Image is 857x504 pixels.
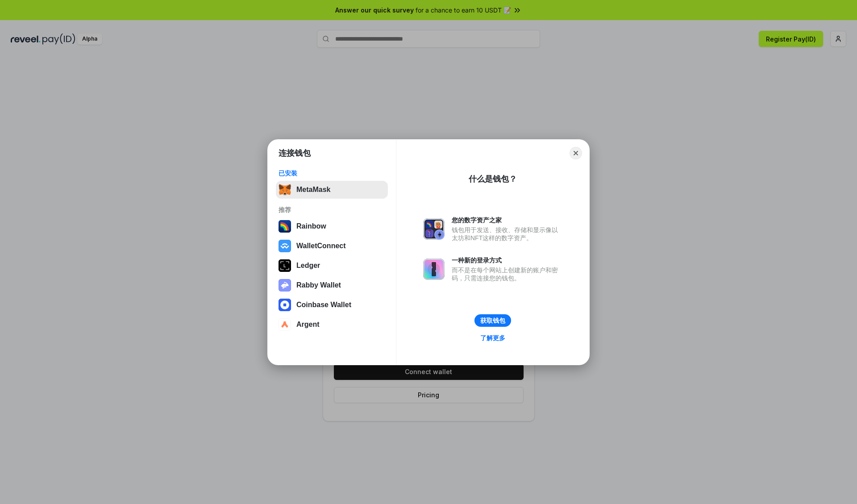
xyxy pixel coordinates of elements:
[279,259,291,272] img: svg+xml,%3Csvg%20xmlns%3D%22http%3A%2F%2Fwww.w3.org%2F2000%2Fsvg%22%20width%3D%2228%22%20height%3...
[452,256,562,264] div: 一种新的登录方式
[475,332,511,344] a: 了解更多
[474,314,511,327] button: 获取钱包
[452,266,562,282] div: 而不是在每个网站上创建新的账户和密码，只需连接您的钱包。
[296,281,341,289] div: Rabby Wallet
[480,317,505,325] div: 获取钱包
[276,276,388,294] button: Rabby Wallet
[469,174,517,184] div: 什么是钱包？
[276,237,388,255] button: WalletConnect
[279,299,291,311] img: svg+xml,%3Csvg%20width%3D%2228%22%20height%3D%2228%22%20viewBox%3D%220%200%2028%2028%22%20fill%3D...
[480,334,505,342] div: 了解更多
[276,181,388,199] button: MetaMask
[276,316,388,333] button: Argent
[279,318,291,331] img: svg+xml,%3Csvg%20width%3D%2228%22%20height%3D%2228%22%20viewBox%3D%220%200%2028%2028%22%20fill%3D...
[296,321,320,329] div: Argent
[279,220,291,233] img: svg+xml,%3Csvg%20width%3D%22120%22%20height%3D%22120%22%20viewBox%3D%220%200%20120%20120%22%20fil...
[279,183,291,196] img: svg+xml,%3Csvg%20fill%3D%22none%22%20height%3D%2233%22%20viewBox%3D%220%200%2035%2033%22%20width%...
[423,258,445,280] img: svg+xml,%3Csvg%20xmlns%3D%22http%3A%2F%2Fwww.w3.org%2F2000%2Fsvg%22%20fill%3D%22none%22%20viewBox...
[296,186,330,194] div: MetaMask
[276,257,388,275] button: Ledger
[279,169,385,177] div: 已安装
[296,222,326,230] div: Rainbow
[279,206,385,214] div: 推荐
[452,216,562,224] div: 您的数字资产之家
[452,226,562,242] div: 钱包用于发送、接收、存储和显示像以太坊和NFT这样的数字资产。
[279,240,291,252] img: svg+xml,%3Csvg%20width%3D%2228%22%20height%3D%2228%22%20viewBox%3D%220%200%2028%2028%22%20fill%3D...
[296,242,346,250] div: WalletConnect
[279,279,291,292] img: svg+xml,%3Csvg%20xmlns%3D%22http%3A%2F%2Fwww.w3.org%2F2000%2Fsvg%22%20fill%3D%22none%22%20viewBox...
[279,148,311,158] h1: 连接钱包
[296,262,320,270] div: Ledger
[296,301,351,309] div: Coinbase Wallet
[423,218,445,240] img: svg+xml,%3Csvg%20xmlns%3D%22http%3A%2F%2Fwww.w3.org%2F2000%2Fsvg%22%20fill%3D%22none%22%20viewBox...
[276,296,388,314] button: Coinbase Wallet
[276,217,388,235] button: Rainbow
[570,147,582,159] button: Close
